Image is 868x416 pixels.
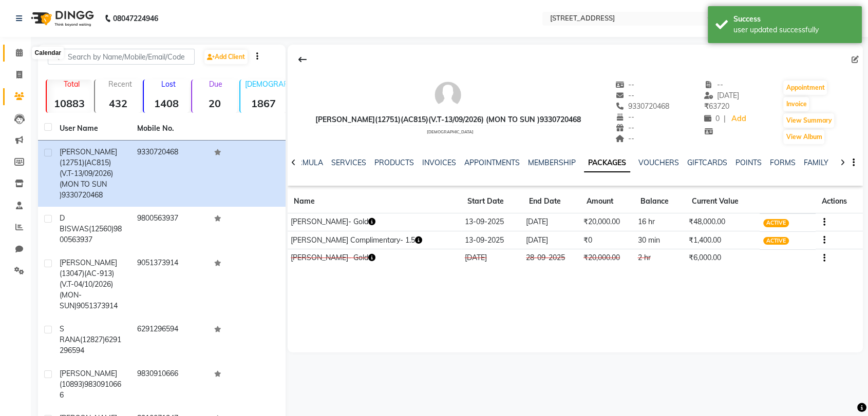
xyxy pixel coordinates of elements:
td: 2 hr [634,249,685,267]
td: ₹20,000.00 [580,249,634,267]
span: -- [704,80,724,89]
th: Current Value [685,190,760,213]
span: [DEMOGRAPHIC_DATA] [426,129,473,134]
a: MEMBERSHIP [528,158,576,167]
th: Amount [580,190,634,213]
div: Calendar [32,47,64,60]
strong: 20 [192,97,237,110]
p: Recent [99,80,140,89]
div: user updated successfully [733,25,854,35]
button: View Summary [783,113,834,128]
a: FORMS [770,158,796,167]
td: [DATE] [523,231,580,249]
button: View Album [783,130,824,144]
a: GIFTCARDS [687,158,727,167]
img: logo [26,4,97,33]
td: [DATE] [461,249,523,267]
th: End Date [523,190,580,213]
a: PACKAGES [584,154,630,172]
td: ₹48,000.00 [685,213,760,231]
td: [PERSON_NAME] Complimentary- 1.5 [288,231,461,249]
span: (MON TO SUN )9330720468 [60,180,107,200]
a: FORMULA [288,158,323,167]
td: 9830910666 [131,362,209,407]
span: 0 [704,114,720,123]
span: D BISWAS(12560) [60,213,114,233]
b: 08047224946 [113,4,158,33]
button: Appointment [783,81,827,95]
th: Actions [816,190,863,213]
td: ₹1,400.00 [685,231,760,249]
td: 28-09-2025 [523,249,580,267]
a: VOUCHERS [638,158,679,167]
td: [DATE] [523,213,580,231]
span: ACTIVE [763,219,789,227]
a: INVOICES [422,158,456,167]
div: Back to Client [292,50,313,69]
span: -- [615,134,635,143]
span: CONSUMED [763,254,801,263]
div: Success [733,14,854,25]
span: [PERSON_NAME](13047)(AC-913)(V.T-04/10/2026) [60,258,117,289]
td: [PERSON_NAME]- Gold [288,249,461,267]
td: 13-09-2025 [461,231,523,249]
span: (MON-SUN)9051373914 [60,290,118,310]
span: [DATE] [704,91,740,100]
strong: 1867 [240,97,286,110]
strong: 10883 [47,97,92,110]
strong: 1408 [144,97,189,110]
span: 9330720468 [615,102,670,111]
th: Balance [634,190,685,213]
th: Name [288,190,461,213]
a: FAMILY [804,158,828,167]
input: Search by Name/Mobile/Email/Code [48,49,195,65]
th: Start Date [461,190,523,213]
button: Invoice [783,97,809,111]
td: 6291296594 [131,318,209,362]
td: ₹6,000.00 [685,249,760,267]
span: ACTIVE [763,237,789,245]
a: POINTS [735,158,762,167]
td: ₹0 [580,231,634,249]
span: S RANA(12827) [60,324,105,344]
p: Due [194,80,237,89]
td: ₹20,000.00 [580,213,634,231]
span: 9830910666 [60,380,121,400]
p: Total [51,80,92,89]
a: APPOINTMENTS [464,158,520,167]
span: -- [615,91,635,100]
td: 13-09-2025 [461,213,523,231]
th: User Name [53,117,131,141]
span: -- [615,123,635,132]
a: Add [730,112,748,126]
span: ₹ [704,102,709,111]
span: [PERSON_NAME](12751)(AC815)(V.T-13/09/2026) [60,147,117,178]
td: [PERSON_NAME]- Gold [288,213,461,231]
p: [DEMOGRAPHIC_DATA] [244,80,286,89]
span: 63720 [704,102,729,111]
div: [PERSON_NAME](12751)(AC815)(V.T-13/09/2026) (MON TO SUN )9330720468 [315,114,580,125]
img: avatar [432,80,463,110]
span: -- [615,80,635,89]
td: 16 hr [634,213,685,231]
span: [PERSON_NAME](10893) [60,369,117,389]
th: Mobile No. [131,117,209,141]
a: PRODUCTS [374,158,414,167]
span: -- [615,112,635,122]
td: 9330720468 [131,141,209,207]
strong: 432 [95,97,140,110]
td: 9800563937 [131,207,209,251]
span: | [724,113,726,124]
a: SERVICES [331,158,366,167]
td: 9051373914 [131,251,209,318]
a: Add Client [204,50,248,64]
td: 30 min [634,231,685,249]
p: Lost [148,80,189,89]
